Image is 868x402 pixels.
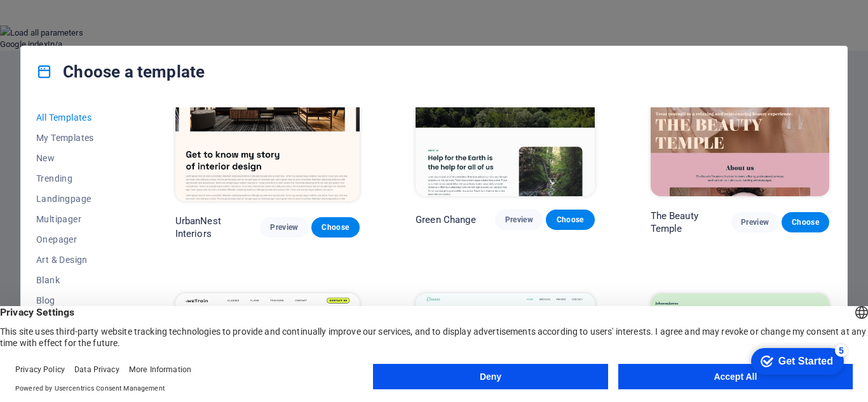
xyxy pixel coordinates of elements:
[36,214,119,224] span: Multipager
[260,217,308,238] button: Preview
[36,168,119,189] button: Trending
[36,133,119,143] span: My Templates
[742,217,769,227] span: Preview
[36,209,119,229] button: Multipager
[311,217,360,238] button: Choose
[36,234,119,245] span: Onepager
[36,173,119,184] span: Trending
[36,189,119,209] button: Landingpage
[36,128,119,148] button: My Templates
[10,6,103,33] div: Get Started 5 items remaining, 0% complete
[36,112,119,123] span: All Templates
[416,32,594,196] img: Green Change
[175,32,360,202] img: UrbanNest Interiors
[36,148,119,168] button: New
[792,217,819,227] span: Choose
[505,215,533,225] span: Preview
[175,215,261,240] p: UrbanNest Interiors
[782,212,829,232] button: Choose
[651,210,731,235] p: The Beauty Temple
[36,229,119,250] button: Onepager
[731,212,779,232] button: Preview
[36,275,119,285] span: Blank
[651,32,830,196] img: The Beauty Temple
[36,270,119,290] button: Blank
[270,222,298,232] span: Preview
[36,255,119,265] span: Art & Design
[546,210,594,230] button: Choose
[36,290,119,311] button: Blog
[36,153,119,163] span: New
[36,62,205,82] h4: Choose a template
[556,215,584,225] span: Choose
[36,107,119,128] button: All Templates
[37,14,92,25] div: Get Started
[416,213,476,226] p: Green Change
[322,222,349,232] span: Choose
[36,295,119,305] span: Blog
[36,194,119,204] span: Landingpage
[36,250,119,270] button: Art & Design
[495,210,543,230] button: Preview
[94,3,107,15] div: 5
